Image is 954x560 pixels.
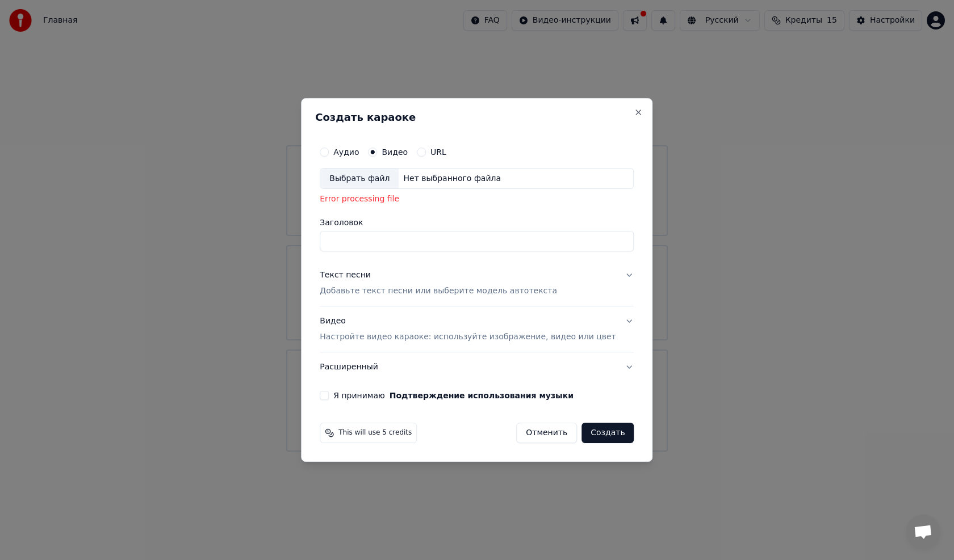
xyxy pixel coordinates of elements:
[320,261,634,306] button: Текст песниДобавьте текст песни или выберите модель автотекста
[382,148,408,156] label: Видео
[320,270,371,281] div: Текст песни
[320,352,634,382] button: Расширенный
[390,391,574,399] button: Я принимаю
[581,423,634,443] button: Создать
[320,286,557,297] p: Добавьте текст песни или выберите модель автотекста
[320,306,634,352] button: ВидеоНастройте видео караоке: используйте изображение, видео или цвет
[320,331,616,343] p: Настройте видео караоке: используйте изображение, видео или цвет
[320,169,399,189] div: Выбрать файл
[333,148,359,156] label: Аудио
[333,391,574,399] label: Я принимаю
[320,315,616,343] div: Видео
[516,423,577,443] button: Отменить
[315,112,638,123] h2: Создать караоке
[338,428,412,437] span: This will use 5 credits
[320,219,634,227] label: Заголовок
[430,148,446,156] label: URL
[399,173,505,184] div: Нет выбранного файла
[320,194,634,205] div: Error processing file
